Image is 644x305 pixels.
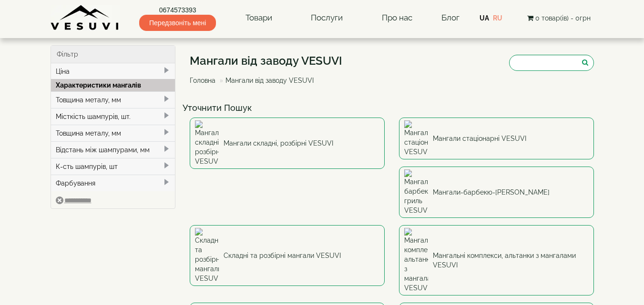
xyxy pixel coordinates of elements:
[51,63,175,79] div: Ціна
[139,15,216,31] span: Передзвоніть мені
[51,141,175,158] div: Відстань між шампурами, мм
[404,169,428,215] img: Мангали-барбекю-гриль VESUVI
[51,158,175,175] div: К-сть шампурів, шт
[51,125,175,141] div: Товщина металу, мм
[404,228,428,293] img: Мангальні комплекси, альтанки з мангалами VESUVI
[190,77,215,84] a: Головна
[51,108,175,125] div: Місткість шампурів, шт.
[535,14,591,22] span: 0 товар(ів) - 0грн
[441,13,460,22] a: Блог
[190,55,342,67] h1: Мангали від заводу VESUVI
[51,5,120,31] img: Завод VESUVI
[404,120,428,157] img: Мангали стаціонарні VESUVI
[195,228,219,283] img: Складні та розбірні мангали VESUVI
[236,7,282,29] a: Товари
[372,7,422,29] a: Про нас
[51,46,175,63] div: Фільтр
[51,91,175,108] div: Товщина металу, мм
[301,7,352,29] a: Послуги
[524,13,593,23] button: 0 товар(ів) - 0грн
[51,79,175,91] div: Характеристики мангалів
[139,5,216,15] a: 0674573393
[399,225,594,295] a: Мангальні комплекси, альтанки з мангалами VESUVI Мангальні комплекси, альтанки з мангалами VESUVI
[217,76,314,85] li: Мангали від заводу VESUVI
[183,103,601,113] h4: Уточнити Пошук
[399,167,594,218] a: Мангали-барбекю-гриль VESUVI Мангали-барбекю-[PERSON_NAME]
[493,14,502,22] a: RU
[480,14,489,22] a: UA
[399,118,594,159] a: Мангали стаціонарні VESUVI Мангали стаціонарні VESUVI
[190,225,385,286] a: Складні та розбірні мангали VESUVI Складні та розбірні мангали VESUVI
[190,118,385,169] a: Мангали складні, розбірні VESUVI Мангали складні, розбірні VESUVI
[51,175,175,191] div: Фарбування
[195,120,219,166] img: Мангали складні, розбірні VESUVI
